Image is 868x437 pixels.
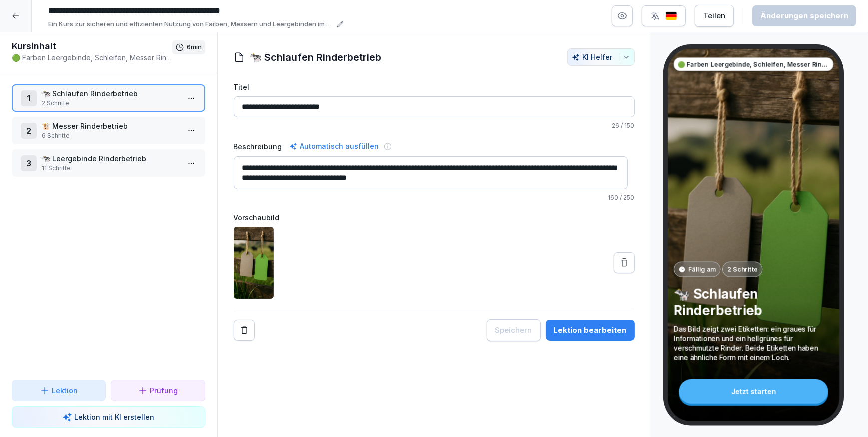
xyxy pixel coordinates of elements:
[727,265,757,274] p: 2 Schritte
[42,164,179,173] p: 11 Schritte
[21,90,37,106] div: 1
[234,193,635,202] p: / 250
[234,82,635,92] label: Titel
[42,131,179,140] p: 6 Schritte
[42,121,179,131] p: 🐮 Messer Rinderbetrieb
[187,42,202,52] p: 6 min
[12,406,205,428] button: Lektion mit KI erstellen
[12,380,106,401] button: Lektion
[688,265,715,274] p: Fällig am
[234,121,635,130] p: / 150
[673,324,833,363] p: Das Bild zeigt zwei Etiketten: ein graues für Informationen und ein hellgrünes für verschmutzte R...
[487,319,541,341] button: Speichern
[234,320,255,341] button: Remove
[12,117,205,144] div: 2🐮 Messer Rinderbetrieb6 Schritte
[234,141,282,152] label: Beschreibung
[608,194,619,201] span: 160
[679,379,828,404] div: Jetzt starten
[703,10,725,21] div: Teilen
[12,52,172,63] p: 🟢 Farben Leergebinde, Schleifen, Messer Rinderbetrieb GR
[234,227,274,299] img: bdhtdcox102upfarg5zedxdi.png
[42,88,179,99] p: 🐄 Schlaufen Rinderbetrieb
[74,412,154,422] p: Lektion mit KI erstellen
[42,153,179,164] p: 🐄 Leergebinde Rinderbetrieb
[546,320,635,341] button: Lektion bearbeiten
[250,50,382,65] h1: 🐄 Schlaufen Rinderbetrieb
[495,325,532,336] div: Speichern
[612,122,620,129] span: 26
[760,10,848,21] div: Änderungen speichern
[677,60,829,69] p: 🟢 Farben Leergebinde, Schleifen, Messer Rinderbetrieb GR
[21,123,37,139] div: 2
[234,212,635,223] label: Vorschaubild
[287,140,381,152] div: Automatisch ausfüllen
[752,5,856,26] button: Änderungen speichern
[111,380,205,401] button: Prüfung
[12,149,205,177] div: 3🐄 Leergebinde Rinderbetrieb11 Schritte
[665,11,677,21] img: de.svg
[12,40,172,52] h1: Kursinhalt
[572,53,630,61] div: KI Helfer
[42,99,179,108] p: 2 Schritte
[673,286,833,319] p: 🐄 Schlaufen Rinderbetrieb
[52,385,78,396] p: Lektion
[567,48,635,66] button: KI Helfer
[21,155,37,171] div: 3
[695,5,734,27] button: Teilen
[12,84,205,112] div: 1🐄 Schlaufen Rinderbetrieb2 Schritte
[150,385,178,396] p: Prüfung
[554,325,627,336] div: Lektion bearbeiten
[48,19,334,29] p: Ein Kurs zur sicheren und effizienten Nutzung von Farben, Messern und Leergebinden im Rinderbetri...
